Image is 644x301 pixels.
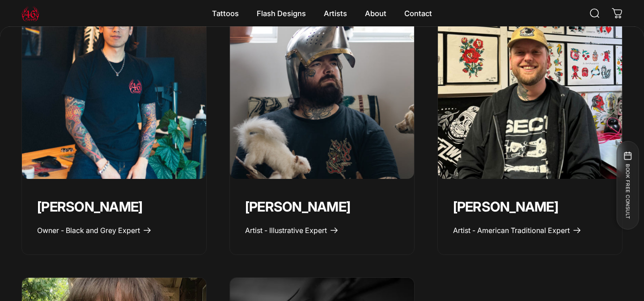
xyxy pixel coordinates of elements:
p: [PERSON_NAME] [37,199,191,216]
a: Contact [395,4,441,23]
a: Artist - Illustrative Expert [245,226,339,235]
span: Artist - Illustrative Expert [245,226,327,235]
button: BOOK FREE CONSULT [616,141,639,230]
summary: Tattoos [203,4,248,23]
summary: Artists [315,4,356,23]
span: Owner - Black and Grey Expert [37,226,140,235]
p: [PERSON_NAME] [453,199,607,216]
a: Owner - Black and Grey Expert [37,226,152,235]
a: 0 items [607,4,627,23]
a: Artist - American Traditional Expert [453,226,581,235]
p: [PERSON_NAME] [245,199,399,216]
nav: Primary [203,4,441,23]
summary: About [356,4,395,23]
summary: Flash Designs [248,4,315,23]
span: Artist - American Traditional Expert [453,226,570,235]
